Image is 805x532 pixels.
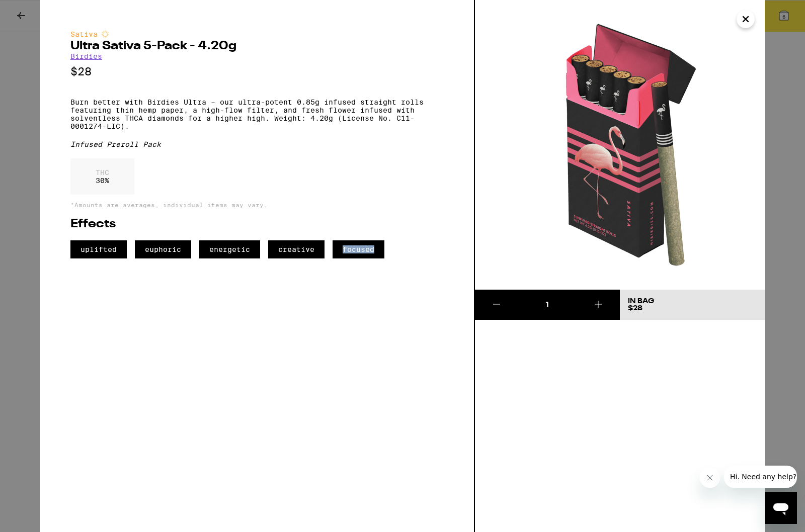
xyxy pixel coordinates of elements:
span: uplifted [70,240,127,258]
h2: Ultra Sativa 5-Pack - 4.20g [70,40,444,52]
iframe: Message from company [724,466,797,488]
div: Sativa [70,30,444,38]
div: In Bag [628,298,654,305]
div: Infused Preroll Pack [70,140,444,148]
div: 1 [518,300,576,310]
span: creative [268,240,325,258]
button: Close [737,10,755,28]
p: *Amounts are averages, individual items may vary. [70,202,444,208]
a: Birdies [70,52,102,60]
span: focused [333,240,384,258]
p: THC [96,168,109,176]
span: euphoric [135,240,191,258]
span: $28 [628,305,642,312]
h2: Effects [70,218,444,230]
iframe: Close message [700,468,720,488]
div: 30 % [70,158,134,195]
p: $28 [70,65,444,78]
img: sativaColor.svg [101,30,109,38]
span: energetic [199,240,260,258]
iframe: Button to launch messaging window [765,492,797,524]
p: Burn better with Birdies Ultra – our ultra-potent 0.85g infused straight rolls featuring thin hem... [70,98,444,130]
button: In Bag$28 [620,290,765,320]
